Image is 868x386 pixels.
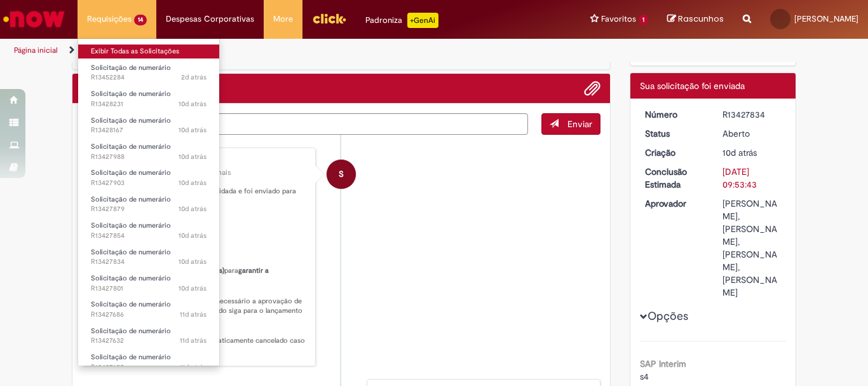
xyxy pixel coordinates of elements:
[78,245,219,269] a: Aberto R13427834 : Solicitação de numerário
[639,15,648,25] span: 1
[181,72,207,82] span: 2d atrás
[339,159,344,190] span: S
[166,13,254,25] span: Despesas Corporativas
[180,336,207,345] span: 11d atrás
[635,127,714,140] dt: Status
[635,108,714,121] dt: Número
[78,166,219,190] a: Aberto R13427903 : Solicitação de numerário
[640,358,686,369] b: SAP Interim
[91,63,171,72] span: Solicitação de numerário
[179,125,207,135] span: 10d atrás
[273,13,293,25] span: More
[678,13,724,25] span: Rascunhos
[407,13,438,28] p: +GenAi
[91,221,171,230] span: Solicitação de numerário
[640,80,745,92] span: Sua solicitação foi enviada
[179,284,207,293] span: 10d atrás
[78,219,219,242] a: Aberto R13427854 : Solicitação de numerário
[87,13,132,25] span: Requisições
[179,257,207,266] time: 19/08/2025 10:53:40
[567,118,592,130] span: Enviar
[1,6,67,32] img: ServiceNow
[14,45,58,55] a: Página inicial
[179,178,207,188] span: 10d atrás
[78,298,219,321] a: Aberto R13427686 : Solicitação de numerário
[794,13,858,24] span: [PERSON_NAME]
[91,125,207,135] span: R13428167
[91,152,207,162] span: R13427988
[91,231,207,241] span: R13427854
[179,204,207,214] span: 10d atrás
[640,371,649,382] span: s4
[635,165,714,191] dt: Conclusão Estimada
[91,300,171,309] span: Solicitação de numerário
[179,152,207,162] span: 10d atrás
[180,310,207,319] time: 19/08/2025 10:38:34
[91,257,207,267] span: R13427834
[91,116,171,125] span: Solicitação de numerário
[365,13,438,28] div: Padroniza
[78,87,219,111] a: Aberto R13428231 : Solicitação de numerário
[78,114,219,137] a: Aberto R13428167 : Solicitação de numerário
[91,195,171,204] span: Solicitação de numerário
[722,147,757,158] span: 10d atrás
[722,108,782,121] div: R13427834
[78,272,219,295] a: Aberto R13427801 : Solicitação de numerário
[78,61,219,85] a: Aberto R13452284 : Solicitação de numerário
[91,142,171,151] span: Solicitação de numerário
[722,146,782,159] div: 19/08/2025 10:53:39
[91,336,207,346] span: R13427632
[91,204,207,214] span: R13427879
[180,336,207,345] time: 19/08/2025 10:34:00
[91,352,171,362] span: Solicitação de numerário
[180,362,207,372] span: 11d atrás
[78,324,219,348] a: Aberto R13427632 : Solicitação de numerário
[179,284,207,293] time: 19/08/2025 10:50:38
[91,247,171,257] span: Solicitação de numerário
[312,9,346,28] img: click_logo_yellow_360x200.png
[181,72,207,82] time: 27/08/2025 12:50:01
[722,165,782,191] div: [DATE] 09:53:43
[541,113,600,135] button: Enviar
[78,350,219,374] a: Aberto R13427600 : Solicitação de numerário
[78,45,219,59] a: Exibir Todas as Solicitações
[91,168,171,177] span: Solicitação de numerário
[722,127,782,140] div: Aberto
[78,193,219,216] a: Aberto R13427879 : Solicitação de numerário
[91,72,207,83] span: R13452284
[91,178,207,188] span: R13427903
[91,310,207,320] span: R13427686
[78,38,220,366] ul: Requisições
[91,99,207,109] span: R13428231
[722,197,782,299] div: [PERSON_NAME], [PERSON_NAME], [PERSON_NAME], [PERSON_NAME]
[91,89,171,99] span: Solicitação de numerário
[179,99,207,109] span: 10d atrás
[180,310,207,319] span: 11d atrás
[91,326,171,336] span: Solicitação de numerário
[179,231,207,240] time: 19/08/2025 10:56:42
[635,146,714,159] dt: Criação
[635,197,714,210] dt: Aprovador
[91,362,207,373] span: R13427600
[327,160,356,189] div: System
[82,113,528,135] textarea: Digite sua mensagem aqui...
[180,362,207,372] time: 19/08/2025 10:28:18
[179,204,207,214] time: 19/08/2025 11:00:16
[10,39,569,62] ul: Trilhas de página
[78,140,219,163] a: Aberto R13427988 : Solicitação de numerário
[179,178,207,188] time: 19/08/2025 11:04:29
[667,13,724,25] a: Rascunhos
[179,99,207,109] time: 19/08/2025 11:53:33
[584,80,600,97] button: Adicionar anexos
[91,273,171,283] span: Solicitação de numerário
[134,15,147,25] span: 14
[601,13,636,25] span: Favoritos
[179,257,207,266] span: 10d atrás
[179,231,207,240] span: 10d atrás
[91,284,207,294] span: R13427801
